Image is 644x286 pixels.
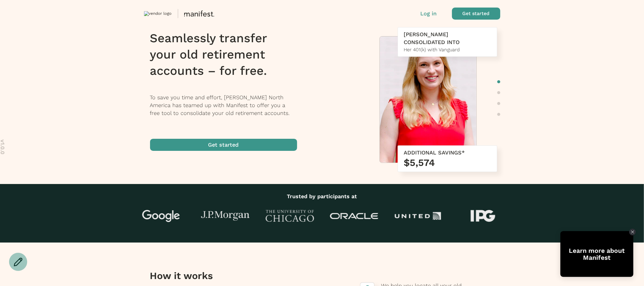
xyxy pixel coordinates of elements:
[150,94,305,117] p: To save you time and effort, [PERSON_NAME] North America has teamed up with Manifest to offer you...
[404,46,491,53] div: Her 401(k) with Vanguard
[144,8,325,20] button: vendor logo
[560,231,633,277] div: Open Tolstoy widget
[137,210,185,222] img: Google
[560,247,633,261] div: Learn more about Manifest
[150,139,297,151] button: Get started
[560,231,633,277] div: Open Tolstoy
[266,210,314,222] img: University of Chicago
[560,231,633,277] div: Tolstoy bubble widget
[421,10,437,17] button: Log in
[150,30,305,79] h1: Seamlessly transfer your old retirement accounts – for free.
[452,8,500,20] button: Get started
[380,37,476,166] img: Meredith
[629,229,636,235] div: Close Tolstoy widget
[144,11,172,16] img: vendor logo
[404,149,491,157] div: ADDITIONAL SAVINGS*
[201,211,249,221] img: J.P Morgan
[404,157,491,169] h3: $5,574
[150,270,285,282] h3: How it works
[404,30,491,46] div: [PERSON_NAME] CONSOLIDATED INTO
[330,213,378,219] img: Oracle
